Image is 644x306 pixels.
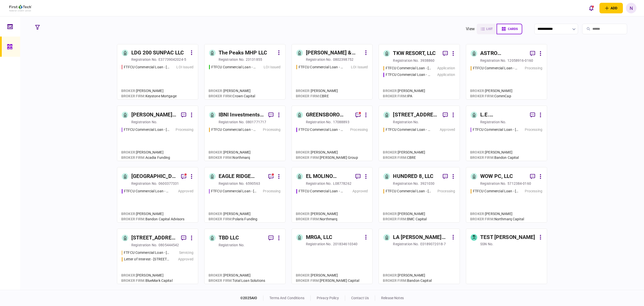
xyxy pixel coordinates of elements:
span: broker firm : [296,279,320,283]
div: Approved [178,257,193,262]
a: EAGLE RIDGE EQUITY LLCregistration no.6590563FTFCU Commercial Loan - 26095 Kestrel Dr Evan Mills ... [204,167,286,223]
div: Letter of Interest - 3711 Chester Avenue Cleveland [124,257,170,262]
div: CommCap [470,94,512,99]
a: [STREET_ADDRESS], LLCregistration no.0805444542FTFCU Commercial Loan - 8401 Chagrin Road Bainbrid... [117,229,198,284]
div: registration no. [306,57,332,62]
span: broker firm : [296,94,320,98]
div: IBNI Investments, LLC [219,111,264,119]
a: WOW PC, LLCregistration no.5712384-0160FTFCU Commercial Loan - 2203 Texas ParkwayProcessingBroker... [466,167,547,223]
span: broker firm : [209,94,233,98]
div: [STREET_ADDRESS], LLC [393,111,439,119]
span: Broker : [121,150,136,154]
div: Approved [352,189,368,194]
a: TBD LLCregistration no.Broker:[PERSON_NAME]broker firm:Total Loan Solutions [204,229,286,284]
div: registration no. [219,242,245,248]
div: [PERSON_NAME] Capital [296,278,359,283]
div: [PERSON_NAME] [121,150,170,155]
div: BMC Capital [383,217,427,222]
div: Processing [437,189,455,194]
span: Broker : [383,273,398,277]
div: [PERSON_NAME] [209,211,258,217]
div: [PERSON_NAME] [383,150,425,155]
div: [PERSON_NAME] Regency Partners LLC [131,111,177,119]
div: Keystone Mortgage [121,94,177,99]
div: view [466,26,475,32]
span: Broker : [209,150,223,154]
div: registration no. [306,181,332,186]
div: Northmarq [296,217,338,222]
div: Bandon Capital Advisors [121,217,185,222]
div: Processing [525,127,542,132]
button: open notifications list [586,3,596,13]
a: IBNI Investments, LLCregistration no.0801771717FTFCU Commercial Loan - 6 Uvalde Road Houston TX P... [204,106,286,161]
div: TBD LLC [219,234,239,242]
a: HUNDRED 8, LLCregistration no.3921030FTFCU Commercial Loan - 3969 Morse Crossing ColumbusProcessi... [379,167,460,223]
div: 0805444542 [158,242,179,248]
div: FTFCU Commercial Loan - 3969 Morse Crossing Columbus [386,189,431,194]
div: [PERSON_NAME] [470,150,519,155]
div: WOW PC, LLC [480,172,513,180]
div: 0600377331 [158,181,179,186]
div: Processing [263,127,280,132]
div: FTFCU Commercial Loan - 8401 Chagrin Road Bainbridge Townshi [124,250,169,255]
span: broker firm : [470,217,494,221]
div: Processing [525,66,542,71]
div: LOI Issued [351,65,368,70]
div: registration no. [393,241,419,247]
div: FTFCU Commercial Loan - 26095 Kestrel Dr Evan Mills NY [211,189,257,194]
div: registration no. [306,119,332,125]
span: cards [508,27,518,31]
div: Processing [350,127,368,132]
div: 17088893 [333,119,349,125]
div: FTFCU Commercial Loan - 2203 Texas Parkway [473,189,518,194]
span: broker firm : [383,279,407,283]
span: broker firm : [209,217,233,221]
div: N [626,3,636,13]
span: broker firm : [209,279,233,283]
div: Northmarq Capital [470,217,524,222]
div: registration no. [480,119,506,125]
div: [PERSON_NAME] [209,273,265,278]
a: LDG 200 SUNPAC LLCregistration no.E37739042024-5FTFCU Commercial Loan - 200 Sunpac Ave Henderson ... [117,44,198,100]
div: registration no. [131,181,157,186]
span: Broker : [383,212,398,216]
span: broker firm : [296,217,320,221]
span: Broker : [209,89,223,93]
div: registration no. [480,58,506,63]
div: registration no. [131,242,157,248]
div: registration no. [219,119,245,125]
a: TKW RESORT, LLCregistration no.3938860FTFCU Commercial Loan - 1402 Boone StreetApplicationFTFCU C... [379,44,460,100]
a: L.E. [PERSON_NAME] Properties Inc.registration no.FTFCU Commercial Loan - 25590 Avenue StaffordPr... [466,106,547,161]
div: FTFCU Commercial Loan - 1552 W Miracle Mile Tucson AZ [299,189,344,194]
div: BlueMark Capital [121,278,173,283]
div: 201834610340 [333,241,358,247]
div: [PERSON_NAME] [121,88,177,94]
div: registration no. [131,57,157,62]
div: TEST [PERSON_NAME] [480,233,535,241]
span: Broker : [296,273,311,277]
div: FTFCU Commercial Loan - 6 Uvalde Road Houston TX [211,127,257,132]
div: EL MOLINO MOBILE HOME PARK, LLC [306,172,352,180]
div: MRGA, LLC [306,233,332,241]
div: registration no. [219,57,245,62]
div: LOI Issued [176,65,193,70]
span: Broker : [296,89,311,93]
div: 23131855 [246,57,262,62]
a: [STREET_ADDRESS], LLCregistration no.FTFCU Commercial Loan - 7600 Harpers Green Way Chesterfield ... [379,106,460,161]
div: Bandon Capital [470,155,519,160]
div: registration no. [393,181,419,186]
div: Northmarq [209,155,251,160]
div: LOI Issued [264,65,280,70]
div: [STREET_ADDRESS], LLC [131,234,177,242]
div: [PERSON_NAME] [470,88,512,94]
div: Bandon Capital [383,278,431,283]
div: [PERSON_NAME] [296,273,359,278]
div: registration no. [480,181,506,186]
div: ASTRO PROPERTIES LLC [480,49,526,57]
div: FTFCU Commercial Loan - 7600 Harpers Green Way Chesterfield [386,127,431,132]
span: Broker : [470,150,485,154]
div: FTFCU Commercial Loan - 25590 Avenue Stafford [473,127,518,132]
span: broker firm : [383,217,407,221]
span: Broker : [470,212,485,216]
a: [PERSON_NAME] Regency Partners LLCregistration no.FTFCU Commercial Loan - 6 Dunbar Rd Monticello ... [117,106,198,161]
